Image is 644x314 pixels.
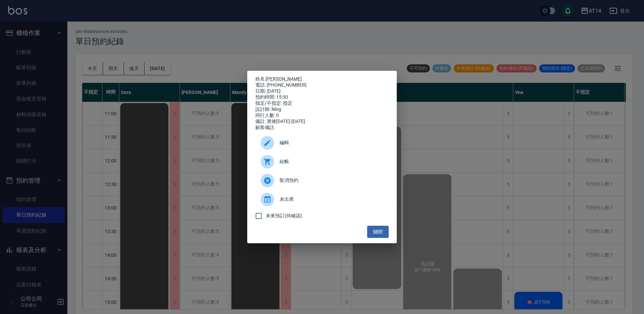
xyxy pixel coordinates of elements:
a: 結帳 [255,152,389,171]
div: 取消預約 [255,171,389,190]
a: [PERSON_NAME] [266,76,302,82]
span: 編輯 [280,139,383,146]
span: 未出席 [280,196,383,203]
button: 關閉 [367,226,389,238]
div: 備註: 燙捲[DATE]-[DATE] [255,119,389,125]
div: 未出席 [255,190,389,209]
div: 編輯 [255,133,389,152]
p: 姓名: [255,76,389,82]
div: 顧客備註: [255,125,389,131]
div: 日期: [DATE] [255,88,389,94]
span: 未來預訂(待確認) [266,212,302,219]
div: 設計師: Ning [255,106,389,113]
span: 結帳 [280,158,383,165]
div: 電話: [PHONE_NUMBER] [255,82,389,88]
div: 指定/不指定: 指定 [255,100,389,106]
div: 預約時間: 15:30 [255,94,389,100]
span: 取消預約 [280,177,383,184]
div: 同行人數: 0 [255,113,389,119]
